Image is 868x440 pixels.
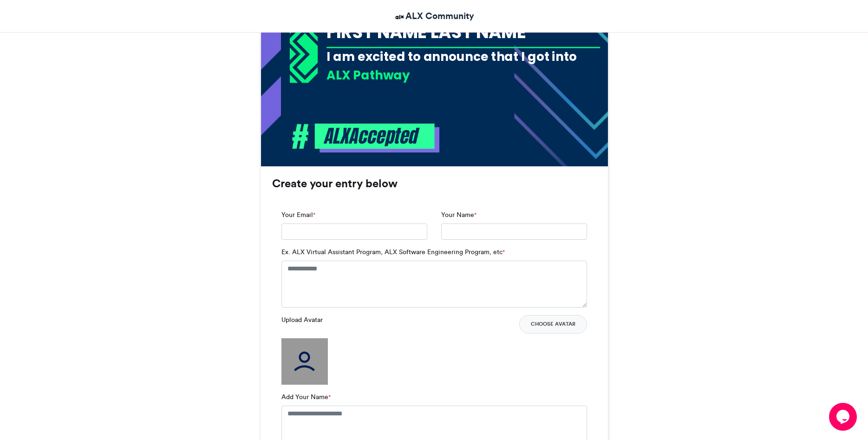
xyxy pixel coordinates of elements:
img: user_filled.png [281,338,328,385]
h3: Create your entry below [272,178,596,189]
img: 1718367053.733-03abb1a83a9aadad37b12c69bdb0dc1c60dcbf83.png [289,26,318,83]
img: ALX Community [394,11,405,23]
label: Ex. ALX Virtual Assistant Program, ALX Software Engineering Program, etc [281,247,505,257]
label: Your Name [441,210,476,220]
label: Your Email [281,210,315,220]
label: Add Your Name [281,392,331,402]
div: FIRST NAME LAST NAME [326,20,600,44]
div: I am excited to announce that I got into the [326,48,600,82]
button: Choose Avatar [519,315,587,334]
iframe: chat widget [829,403,859,431]
label: Upload Avatar [281,315,323,325]
a: ALX Community [394,9,474,23]
div: ALX Pathway [326,66,600,84]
